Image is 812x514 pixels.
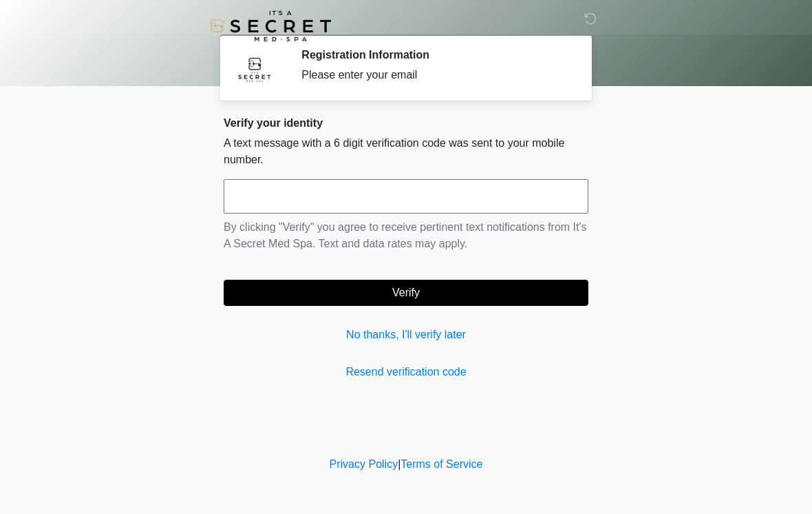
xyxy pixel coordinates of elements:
div: Please enter your email [301,67,568,83]
a: | [398,458,400,470]
img: Agent Avatar [234,48,275,90]
p: By clicking "Verify" you agree to receive pertinent text notifications from It's A Secret Med Spa... [224,219,588,252]
h2: Registration Information [301,48,568,61]
a: No thanks, I'll verify later [224,327,588,343]
a: Privacy Policy [330,458,398,470]
h2: Verify your identity [224,116,588,130]
a: Resend verification code [224,364,588,380]
button: Verify [224,280,588,306]
a: Terms of Service [400,458,482,470]
img: It's A Secret Med Spa Logo [210,10,331,41]
p: A text message with a 6 digit verification code was sent to your mobile number. [224,135,588,168]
